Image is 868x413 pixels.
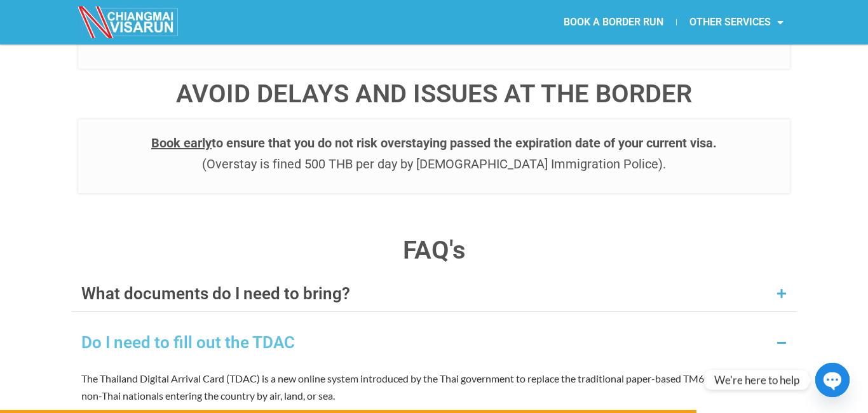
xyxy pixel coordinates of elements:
[72,238,796,263] h4: FAQ's
[81,370,787,404] p: The Thailand Digital Arrival Card (TDAC) is a new online system introduced by the Thai government...
[551,8,676,37] a: BOOK A BORDER RUN
[434,8,796,37] nav: Menu
[151,135,717,151] b: to ensure that you do not risk overstaying passed the expiration date of your current visa.
[81,285,350,302] div: What documents do I need to bring?
[81,334,295,351] div: Do I need to fill out the TDAC
[202,156,666,172] span: (Overstay is fined 500 THB per day by [DEMOGRAPHIC_DATA] Immigration Police).
[677,8,796,37] a: OTHER SERVICES
[151,135,212,151] u: Book early
[78,81,790,107] h4: AVOID DELAYS AND ISSUES AT THE BORDER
